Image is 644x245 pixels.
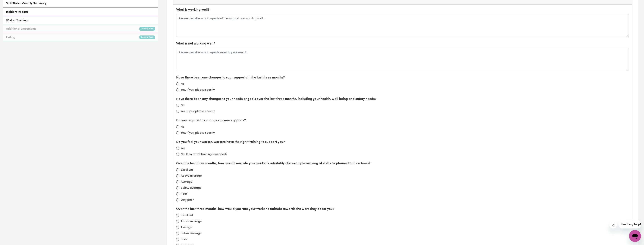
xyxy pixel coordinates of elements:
[176,118,246,123] label: Do you require any changes to your supports?
[176,161,370,166] label: Over the last three months, how would you rate your worker's reliability (for example arriving at...
[181,225,192,230] label: Average
[181,231,202,236] label: Below average
[181,168,193,172] label: Excellent
[181,237,187,242] label: Poor
[176,75,285,80] label: Have there been any changes to your supports in the last three months?
[181,82,184,86] label: No
[2,3,23,6] span: Need any help?
[181,152,227,157] label: No. If no, what training is needed?
[181,180,192,184] label: Average
[6,1,46,6] span: Shift Notes Monthly Summary
[139,27,155,31] small: Coming Soon
[6,18,28,23] span: Worker Training
[3,34,158,41] a: ExitingComing Soon
[176,97,376,102] label: Have there been any changes to your needs or goals over the last three months, including your hea...
[6,10,28,14] span: Incident Reports
[6,35,15,40] span: Exiting
[176,8,209,12] label: What is working well?
[181,174,202,178] label: Above average
[609,221,617,228] iframe: Close message
[181,131,215,135] label: Yes. If yes, please specify
[181,88,215,92] label: Yes. If yes, please specify
[181,219,202,224] label: Above average
[181,103,184,108] label: No
[139,35,155,39] small: Coming Soon
[181,213,193,218] label: Excellent
[618,220,641,228] iframe: Message from company
[176,140,285,145] label: Do you feel your worker/workers have the right training to support you?
[181,198,194,202] label: Very poor
[181,192,187,196] label: Poor
[3,8,158,16] a: Incident Reports
[3,25,158,33] a: Additional DocumentsComing Soon
[6,27,36,31] span: Additional Documents
[629,230,641,242] iframe: Button to launch messaging window
[181,186,202,190] label: Below average
[181,109,215,114] label: Yes. If yes, please specify
[176,207,334,212] label: Over the last three months, how would you rate your worker's attitude towards the work they do fo...
[3,17,158,24] a: Worker Training
[176,41,215,46] label: What is not working well?
[181,125,184,129] label: No
[181,146,185,151] label: Yes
